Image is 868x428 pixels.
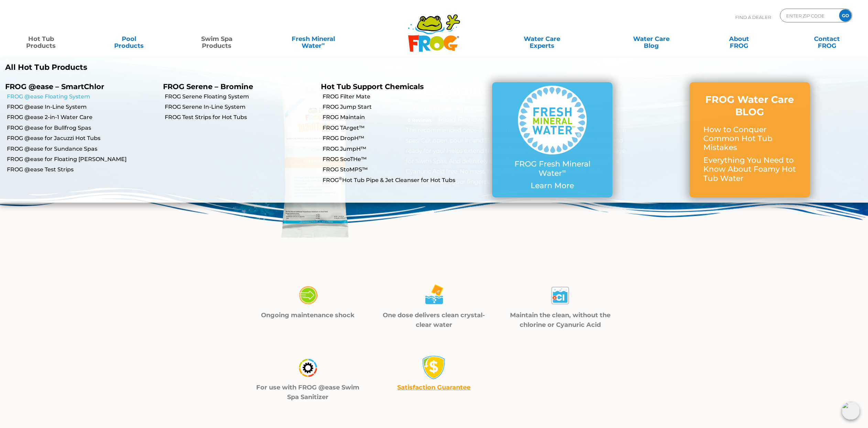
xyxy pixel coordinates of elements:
a: FROG Jump Start [323,103,474,111]
a: FROG Fresh Mineral Water∞ Learn More [506,86,599,194]
a: Swim SpaProducts [183,32,251,46]
a: Water CareExperts [487,32,598,46]
p: For use with FROG @ease Swim Spa Sanitizer [253,383,362,402]
p: How to Conquer Common Hot Tub Mistakes [703,125,796,152]
a: Fresh MineralWater∞ [271,32,356,46]
a: FROG JumpH™ [323,145,474,153]
p: One dose delivers clean crystal-clear water [380,310,489,330]
a: Hot TubProducts [7,32,75,46]
input: Zip Code Form [785,11,832,21]
a: FROG @ease Floating System [7,93,158,100]
a: FROG @ease for Bullfrog Spas [7,124,158,132]
p: Maintain the clean, without the chlorine or Cyanuric Acid [506,310,615,330]
a: FROG TArget™ [323,124,474,132]
a: FROG @ease for Floating [PERSON_NAME] [7,156,158,163]
a: All Hot Tub Products [5,63,429,72]
p: Learn More [506,181,599,190]
sup: ∞ [562,168,566,174]
img: maintain_4-03 [548,283,572,308]
a: FROG Maintain [323,114,474,121]
a: FROG @ease 2-in-1 Water Care [7,114,158,121]
a: FROG @ease In-Line System [7,103,158,111]
p: Everything You Need to Know About Foamy Hot Tub Water [703,156,796,183]
a: FROG Test Strips for Hot Tubs [165,114,316,121]
img: maintain_4-02 [422,283,446,308]
p: FROG Serene – Bromine [163,82,311,91]
a: FROG @ease for Sundance Spas [7,145,158,153]
img: maintain_4-04 [296,355,320,380]
a: Water CareBlog [617,32,685,46]
sup: ∞ [322,41,325,46]
h3: FROG Water Care BLOG [703,93,796,118]
a: Satisfaction Guarantee [397,384,470,391]
a: Hot Tub Support Chemicals [321,82,424,91]
p: Ongoing maintenance shock [253,310,362,320]
a: PoolProducts [95,32,163,46]
a: FROG®Hot Tub Pipe & Jet Cleanser for Hot Tubs [323,176,474,184]
img: money-back1-small [422,355,446,379]
a: FROG Serene Floating System [165,93,316,100]
a: AboutFROG [705,32,773,46]
a: FROG DropH™ [323,135,474,142]
a: FROG Filter Mate [323,93,474,100]
a: ContactFROG [793,32,861,46]
p: FROG @ease – SmartChlor [5,82,153,91]
p: Find A Dealer [735,9,771,26]
a: FROG Serene In-Line System [165,103,316,111]
img: openIcon [842,402,860,420]
a: FROG @ease for Jacuzzi Hot Tubs [7,135,158,142]
a: FROG @ease Test Strips [7,166,158,173]
a: FROG StoMPS™ [323,166,474,173]
sup: ® [339,176,342,181]
img: maintain_4-01 [296,283,320,308]
a: FROG Water Care BLOG How to Conquer Common Hot Tub Mistakes Everything You Need to Know About Foa... [703,93,796,186]
a: FROG SooTHe™ [323,156,474,163]
input: GO [839,9,851,22]
p: FROG Fresh Mineral Water [506,160,599,178]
